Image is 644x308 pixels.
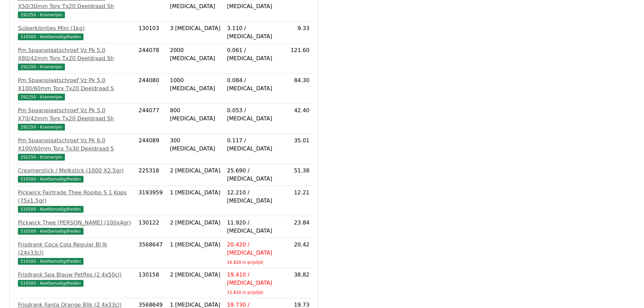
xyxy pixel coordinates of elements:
div: Pickwick Thee [PERSON_NAME] (100x4gr) [18,219,133,227]
div: 3 [MEDICAL_DATA] [170,24,222,32]
td: 244080 [136,74,167,104]
div: Pickwick Fairtrade Thee Rooibo S 1 Kops (75x1.5gr) [18,189,133,205]
td: 42.40 [285,104,312,134]
div: Pm Spaanplaatschroef Vz Pk 6.0 X100/60mm Torx Tx30 Deeldraad S [18,137,133,153]
a: Pickwick Fairtrade Thee Rooibo S 1 Kops (75x1.5gr)510500 - Keetbenodigdheden [18,189,133,213]
a: Pm Spaanplaatschroef Vz Pk 5.0 X80/42mm Torx Tx20 Deeldraad Sh292250 - Kramerijen [18,46,133,71]
td: 121.60 [285,44,312,74]
sub: 15.810 in prijslijst [227,290,263,295]
td: 130103 [136,22,167,44]
div: 1 [MEDICAL_DATA] [170,241,222,249]
a: Pm Spaanplaatschroef Vz Pk 5.0 X100/60mm Torx Tx20 Deeldraad S292250 - Kramerijen [18,76,133,101]
td: 23.84 [285,216,312,238]
a: Pickwick Thee [PERSON_NAME] (100x4gr)510500 - Keetbenodigdheden [18,219,133,235]
div: 2 [MEDICAL_DATA] [170,271,222,279]
a: Frisdrank Coca Cola Regular Bl Ik (24x33cl)510500 - Keetbenodigdheden [18,241,133,265]
a: Pm Spaanplaatschroef Vz Pk 5.0 X70/42mm Torx Tx20 Deeldraad Sh292250 - Kramerijen [18,106,133,131]
sub: 16.820 in prijslijst [227,260,263,265]
span: 292250 - Kramerijen [18,154,65,161]
span: 292250 - Kramerijen [18,11,65,18]
div: 800 [MEDICAL_DATA] [170,106,222,123]
td: 20.42 [285,238,312,268]
a: Suikerklontjes Mini (1kg)510500 - Keetbenodigdheden [18,24,133,41]
span: 510500 - Keetbenodigdheden [18,228,84,235]
div: 3.110 / [MEDICAL_DATA] [227,24,282,41]
div: 1 [MEDICAL_DATA] [170,189,222,197]
td: 12.21 [285,186,312,216]
td: 35.01 [285,134,312,164]
span: 510500 - Keetbenodigdheden [18,258,84,265]
div: 2000 [MEDICAL_DATA] [170,46,222,63]
div: 2 [MEDICAL_DATA] [170,167,222,175]
td: 244078 [136,44,167,74]
span: 292250 - Kramerijen [18,94,65,100]
td: 3193959 [136,186,167,216]
a: Pm Spaanplaatschroef Vz Pk 6.0 X100/60mm Torx Tx30 Deeldraad S292250 - Kramerijen [18,137,133,161]
a: Frisdrank Spa Blauw Petfles (2 4x50cl)510500 - Keetbenodigdheden [18,271,133,287]
div: 300 [MEDICAL_DATA] [170,137,222,153]
div: Suikerklontjes Mini (1kg) [18,24,133,32]
div: 1000 [MEDICAL_DATA] [170,76,222,93]
span: 292250 - Kramerijen [18,124,65,131]
div: 0.053 / [MEDICAL_DATA] [227,106,282,123]
div: Pm Spaanplaatschroef Vz Pk 5.0 X80/42mm Torx Tx20 Deeldraad Sh [18,46,133,63]
div: 0.117 / [MEDICAL_DATA] [227,137,282,153]
div: 0.061 / [MEDICAL_DATA] [227,46,282,63]
div: Frisdrank Spa Blauw Petfles (2 4x50cl) [18,271,133,279]
div: 20.420 / [MEDICAL_DATA] [227,241,282,257]
span: 510500 - Keetbenodigdheden [18,280,84,287]
div: 2 [MEDICAL_DATA] [170,219,222,227]
td: 51.38 [285,164,312,186]
span: 510500 - Keetbenodigdheden [18,33,84,40]
td: 84.30 [285,74,312,104]
span: 510500 - Keetbenodigdheden [18,176,84,183]
div: 12.210 / [MEDICAL_DATA] [227,189,282,205]
div: Pm Spaanplaatschroef Vz Pk 5.0 X70/42mm Torx Tx20 Deeldraad Sh [18,106,133,123]
div: 0.084 / [MEDICAL_DATA] [227,76,282,93]
a: Creamerstick / Melkstick (1000 X2.5gr)510500 - Keetbenodigdheden [18,167,133,183]
span: 510500 - Keetbenodigdheden [18,206,84,213]
td: 130158 [136,268,167,298]
td: 9.33 [285,22,312,44]
div: 25.690 / [MEDICAL_DATA] [227,167,282,183]
div: Creamerstick / Melkstick (1000 X2.5gr) [18,167,133,175]
div: Frisdrank Coca Cola Regular Bl Ik (24x33cl) [18,241,133,257]
div: 11.920 / [MEDICAL_DATA] [227,219,282,235]
td: 244089 [136,134,167,164]
td: 3568647 [136,238,167,268]
div: 19.410 / [MEDICAL_DATA] [227,271,282,287]
div: Pm Spaanplaatschroef Vz Pk 5.0 X100/60mm Torx Tx20 Deeldraad S [18,76,133,93]
span: 292250 - Kramerijen [18,64,65,70]
td: 244077 [136,104,167,134]
td: 225318 [136,164,167,186]
td: 130122 [136,216,167,238]
td: 38.82 [285,268,312,298]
